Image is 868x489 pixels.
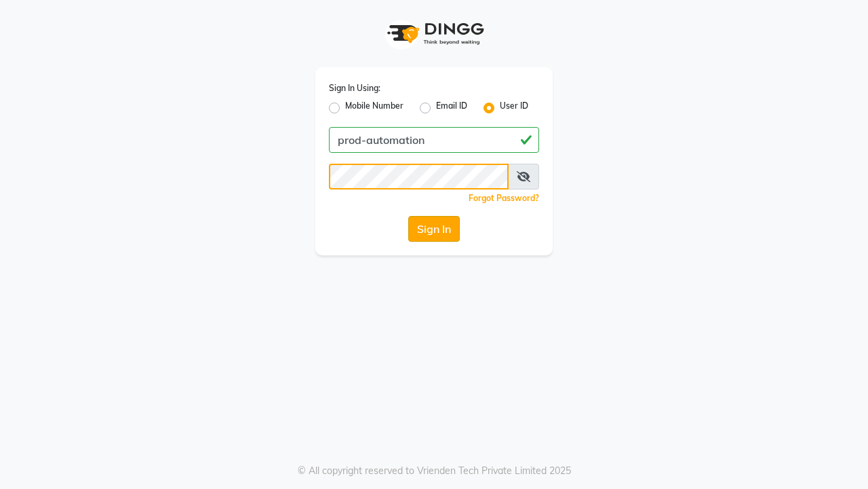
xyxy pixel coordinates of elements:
[408,216,460,242] button: Sign In
[500,100,528,116] label: User ID
[329,127,539,153] input: Username
[329,164,509,189] input: Username
[436,100,467,116] label: Email ID
[380,14,488,54] img: logo1.svg
[345,100,403,116] label: Mobile Number
[469,193,539,203] a: Forgot Password?
[329,82,380,94] label: Sign In Using:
